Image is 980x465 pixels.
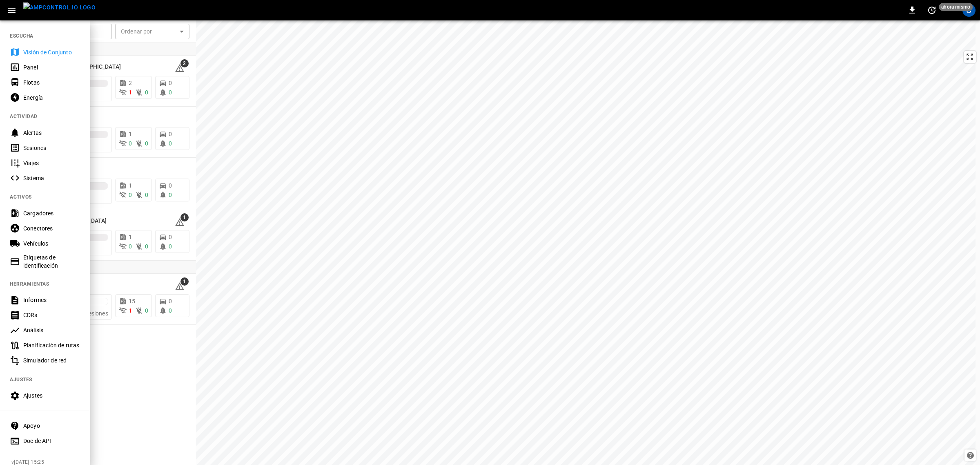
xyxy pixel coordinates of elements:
[23,356,80,364] div: Simulador de red
[23,144,80,152] div: Sesiones
[23,326,80,334] div: Análisis
[23,311,80,319] div: CDRs
[23,341,80,349] div: Planificación de rutas
[23,296,80,304] div: Informes
[23,78,80,87] div: Flotas
[23,224,80,232] div: Conectores
[23,422,80,430] div: Apoyo
[23,437,80,445] div: Doc de API
[23,239,80,248] div: Vehículos
[23,174,80,182] div: Sistema
[925,4,938,17] button: set refresh interval
[23,94,80,102] div: Energía
[23,129,80,137] div: Alertas
[23,48,80,56] div: Visión de Conjunto
[23,209,80,217] div: Cargadores
[939,3,973,11] span: ahora mismo
[23,63,80,72] div: Panel
[23,391,80,400] div: Ajustes
[23,2,96,13] img: ampcontrol.io logo
[23,159,80,167] div: Viajes
[23,253,80,270] div: Etiquetas de identificación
